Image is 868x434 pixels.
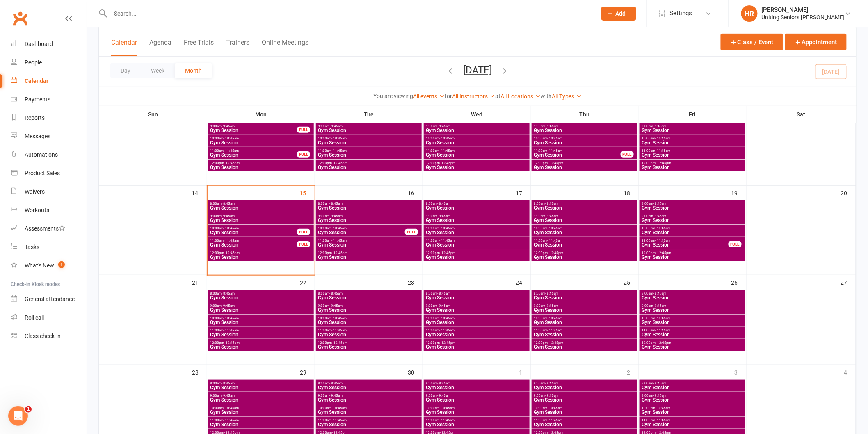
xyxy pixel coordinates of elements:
th: Thu [531,106,639,123]
span: Gym Session [641,206,744,210]
span: 8:00am [210,292,312,295]
span: 8:00am [641,202,744,206]
span: 10:00am [533,226,636,230]
span: Gym Session [533,153,621,158]
span: - 8:45am [329,202,343,206]
span: 11:00am [425,239,528,242]
span: Gym Session [425,206,528,210]
span: Gym Session [210,295,312,300]
span: - 9:45am [222,304,235,308]
span: 11:00am [425,149,528,153]
span: - 11:45am [331,149,347,153]
span: - 11:45am [547,239,562,242]
span: Gym Session [533,295,636,300]
span: - 10:45am [547,316,562,320]
span: 11:00am [425,329,528,332]
span: - 11:45am [547,149,562,153]
span: 10:00am [425,226,528,230]
div: 21 [192,275,207,289]
span: - 9:45am [329,124,343,128]
span: - 9:45am [437,304,450,308]
span: Gym Session [210,242,297,247]
span: 10:00am [318,226,405,230]
span: 11:00am [641,149,744,153]
span: 8:00am [533,292,636,295]
span: 11:00am [641,329,744,332]
span: - 11:45am [655,149,670,153]
a: Calendar [11,72,87,90]
span: Gym Session [641,230,744,235]
span: 9:00am [641,304,744,308]
div: FULL [729,241,742,247]
span: - 8:45am [545,202,558,206]
button: Week [141,63,175,78]
th: Tue [315,106,423,123]
div: Class check-in [25,333,61,339]
span: Gym Session [641,255,744,260]
span: Gym Session [533,242,636,247]
th: Sat [747,106,856,123]
span: Gym Session [641,128,744,133]
span: Gym Session [533,140,636,145]
span: 8:00am [425,202,528,206]
span: Gym Session [318,128,420,133]
span: Gym Session [533,255,636,260]
div: General attendance [25,296,75,302]
span: Gym Session [210,345,312,349]
a: Waivers [11,183,87,201]
span: Settings [670,4,692,23]
span: Gym Session [425,320,528,325]
span: Gym Session [641,308,744,313]
span: Gym Session [425,218,528,223]
span: 11:00am [641,239,729,242]
span: 10:00am [318,137,420,140]
a: Class kiosk mode [11,327,87,345]
span: 8:00am [318,202,420,206]
span: - 10:45am [331,226,347,230]
span: Gym Session [533,332,636,337]
span: 10:00am [210,226,297,230]
span: Gym Session [425,165,528,170]
span: 8:00am [641,292,744,295]
span: Gym Session [425,153,528,158]
span: Gym Session [425,242,528,247]
span: - 12:45pm [332,341,347,345]
span: Gym Session [318,308,420,313]
span: 9:00am [425,124,528,128]
span: - 12:45pm [440,251,455,255]
span: 11:00am [318,149,420,153]
span: Gym Session [210,206,312,210]
span: - 11:45am [439,329,455,332]
span: Gym Session [641,165,744,170]
span: 10:00am [641,137,744,140]
strong: at [495,93,500,99]
span: - 10:45am [439,137,455,140]
span: 9:00am [210,304,312,308]
span: - 9:45am [653,304,666,308]
span: Gym Session [210,332,312,337]
div: Uniting Seniors [PERSON_NAME] [762,14,845,21]
span: Gym Session [425,128,528,133]
span: 9:00am [318,124,420,128]
a: Dashboard [11,35,87,53]
span: 12:00pm [425,161,528,165]
span: 12:00pm [425,341,528,345]
div: 25 [624,275,638,289]
div: 16 [408,186,423,199]
span: - 10:45am [439,226,455,230]
button: Add [601,7,636,21]
div: 17 [516,186,530,199]
div: People [25,59,42,66]
span: - 8:45am [653,202,666,206]
span: Gym Session [210,218,312,223]
a: General attendance kiosk mode [11,290,87,308]
span: Gym Session [318,345,420,349]
span: - 9:45am [329,214,343,218]
span: - 9:45am [545,304,558,308]
span: - 9:45am [653,214,666,218]
div: FULL [297,241,310,247]
span: 12:00pm [210,161,312,165]
span: Gym Session [318,255,420,260]
a: Clubworx [10,8,30,29]
span: Gym Session [533,128,636,133]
